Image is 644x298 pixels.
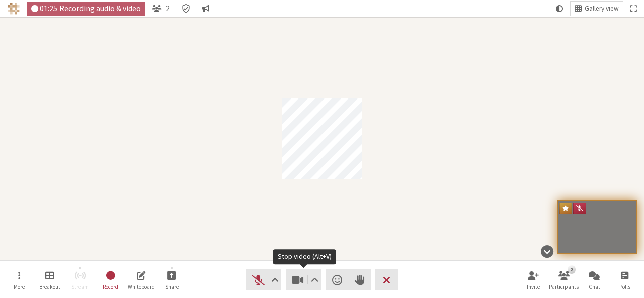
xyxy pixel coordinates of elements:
[537,240,557,263] button: Hide
[166,4,170,13] span: 2
[157,266,186,293] button: Start sharing
[8,3,20,15] img: Iotum
[589,284,600,290] span: Chat
[246,269,281,290] button: Unmute (Alt+A)
[611,266,639,293] button: Open poll
[66,266,94,293] button: Unable to start streaming without first stopping recording
[36,266,64,293] button: Manage Breakout Rooms
[5,266,33,293] button: Open menu
[348,269,371,290] button: Raise hand
[40,4,57,13] span: 01:25
[27,2,145,16] div: Audio & video
[177,2,195,16] div: Meeting details Encryption enabled
[571,2,623,16] button: Change layout
[286,269,321,290] button: Stop video (Alt+V)
[619,284,630,290] span: Polls
[198,2,213,16] button: Conversation
[552,2,567,16] button: Using system theme
[127,266,155,293] button: Open shared whiteboard
[268,269,281,290] button: Audio settings
[128,284,155,290] span: Whiteboard
[550,266,578,293] button: Open participant list
[308,269,321,290] button: Video setting
[580,266,608,293] button: Open chat
[519,266,547,293] button: Invite participants (Alt+I)
[568,265,575,273] div: 2
[585,5,619,13] span: Gallery view
[148,2,174,16] button: Open participant list
[527,284,540,290] span: Invite
[39,284,60,290] span: Breakout
[165,284,179,290] span: Share
[326,269,348,290] button: Send a reaction
[97,266,125,293] button: Stop recording
[626,2,640,16] button: Fullscreen
[59,4,141,13] span: Recording audio & video
[14,284,25,290] span: More
[103,284,118,290] span: Record
[375,269,398,290] button: End or leave meeting
[71,284,89,290] span: Stream
[549,284,579,290] span: Participants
